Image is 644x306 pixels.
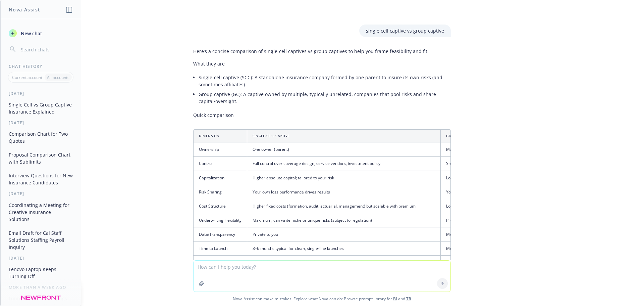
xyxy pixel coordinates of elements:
[193,48,451,55] p: Here’s a concise comparison of single-cell captives vs group captives to help you frame feasibili...
[3,292,641,306] span: Nova Assist can make mistakes. Explore what Nova can do: Browse prompt library for and
[194,213,247,227] td: Underwriting Flexibility
[6,128,75,146] button: Comparison Chart for Two Quotes
[1,91,81,96] div: [DATE]
[6,227,75,253] button: Email Draft for Cal Staff Solutions Staffing Payroll Inquiry
[247,171,441,185] td: Higher absolute capital; tailored to your risk
[193,60,451,67] p: What they are
[194,171,247,185] td: Capitalization
[406,296,411,302] a: TR
[19,30,42,37] span: New chat
[194,130,247,142] th: Dimension
[194,242,247,256] td: Time to Launch
[199,73,451,89] li: Single-cell captive (SCC): A standalone insurance company formed by one parent to insure its own ...
[366,27,444,34] p: single cell captive vs group captive
[194,157,247,171] td: Control
[194,185,247,199] td: Risk Sharing
[19,45,73,54] input: Search chats
[1,191,81,196] div: [DATE]
[193,112,451,119] p: Quick comparison
[194,142,247,157] td: Ownership
[247,256,441,270] td: You control run‑off and closure; must satisfy regulatory and legacy liabilities
[47,75,69,80] p: All accounts
[247,242,441,256] td: 3–6 months typical for clean, single-line launches
[1,120,81,126] div: [DATE]
[6,149,75,167] button: Proposal Comparison Chart with Sublimits
[199,89,451,106] li: Group captive (GC): A captive owned by multiple, typically unrelated, companies that pool risks a...
[6,170,75,188] button: Interview Questions for New Insurance Candidates
[393,296,397,302] a: BI
[12,75,42,80] p: Current account
[247,130,441,142] th: Single-Cell Captive
[6,264,75,282] button: Lenovo Laptop Keeps Turning Off
[1,285,81,290] div: More than a week ago
[247,199,441,213] td: Higher fixed costs (formation, audit, actuarial, management) but scalable with premium
[6,27,75,39] button: New chat
[9,6,40,13] h1: Nova Assist
[247,213,441,227] td: Maximum; can write niche or unique risks (subject to regulation)
[247,157,441,171] td: Full control over coverage design, service vendors, investment policy
[247,185,441,199] td: Your own loss performance drives results
[247,142,441,157] td: One owner (parent)
[1,255,81,261] div: [DATE]
[247,227,441,242] td: Private to you
[194,227,247,242] td: Data/Transparency
[194,256,247,270] td: Exit Considerations
[194,199,247,213] td: Cost Structure
[1,63,81,69] div: Chat History
[6,200,75,225] button: Coordinating a Meeting for Creative Insurance Solutions
[6,99,75,117] button: Single Cell vs Group Captive Insurance Explained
